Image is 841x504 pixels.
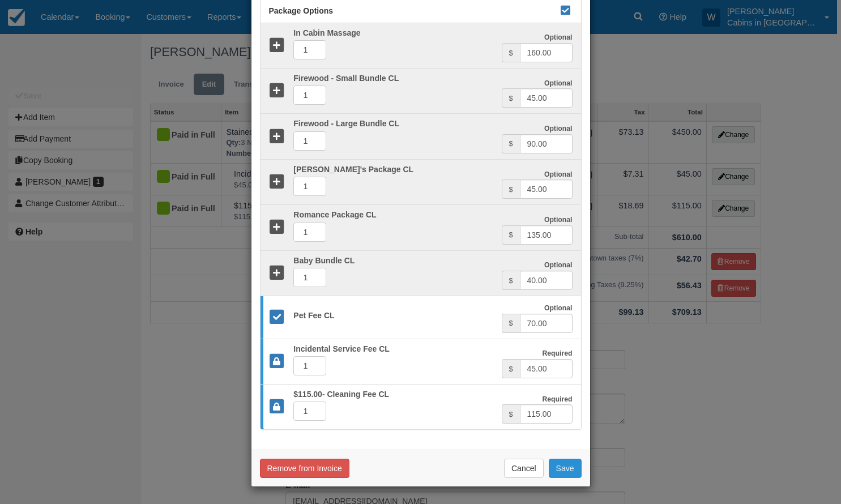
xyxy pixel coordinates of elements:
[261,250,581,296] a: Optional $
[261,68,581,114] a: Optional $
[285,390,501,399] h5: $115.00- Cleaning Fee CL
[285,311,501,320] h5: Pet Fee CL
[285,165,501,174] h5: [PERSON_NAME]'s Package CL
[549,459,582,478] button: Save
[509,365,513,373] small: $
[509,49,513,57] small: $
[285,29,501,37] h5: In Cabin Massage
[261,384,581,429] a: Required $
[544,33,573,41] strong: Optional
[285,345,501,353] h5: Incidental Service Fee CL
[261,159,581,205] a: Optional $
[261,113,581,159] a: Optional $
[542,349,572,357] strong: Required
[509,140,513,148] small: $
[261,23,581,69] a: Optional $
[260,459,349,478] button: Remove from Invoice
[269,6,334,15] span: Package Options
[544,125,573,133] strong: Optional
[509,95,513,102] small: $
[504,459,544,478] button: Cancel
[285,119,501,128] h5: Firewood - Large Bundle CL
[509,319,513,327] small: $
[544,216,573,224] strong: Optional
[261,204,581,250] a: Optional $
[542,395,572,403] strong: Required
[509,277,513,285] small: $
[285,74,501,83] h5: Firewood - Small Bundle CL
[544,261,573,269] strong: Optional
[544,170,573,178] strong: Optional
[509,231,513,239] small: $
[509,186,513,194] small: $
[261,339,581,385] a: Required $
[285,257,501,265] h5: Baby Bundle CL
[509,411,513,418] small: $
[544,79,573,87] strong: Optional
[285,211,501,219] h5: Romance Package CL
[544,304,573,312] strong: Optional
[261,296,581,339] a: Pet Fee CL Optional $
